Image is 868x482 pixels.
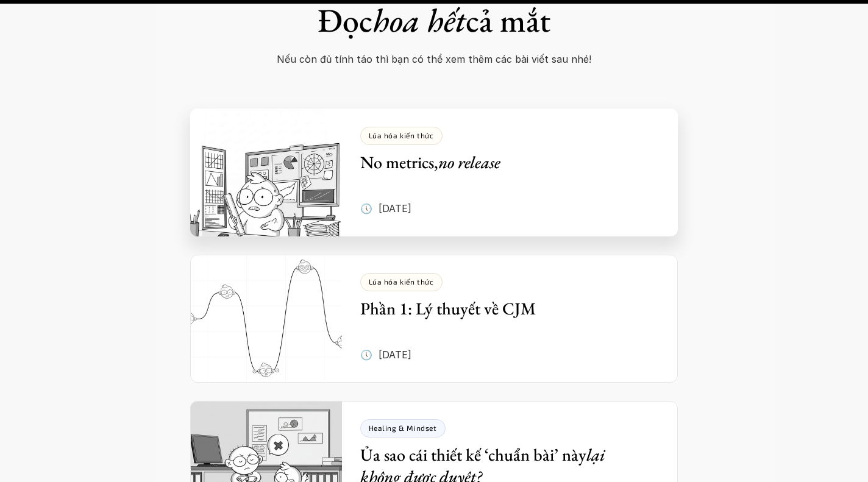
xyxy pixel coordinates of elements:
a: Lúa hóa kiến thứcPhần 1: Lý thuyết về CJM🕔 [DATE] [190,255,678,383]
p: 🕔 [DATE] [360,199,411,218]
p: 🕔 [DATE] [360,346,411,364]
p: Lúa hóa kiến thức [369,131,434,140]
a: Lúa hóa kiến thứcNo metrics,no release🕔 [DATE] [190,108,678,236]
h5: No metrics, [360,151,642,173]
h5: Phần 1: Lý thuyết về CJM [360,297,642,319]
em: no release [438,151,500,173]
p: Healing & Mindset [369,424,437,432]
p: Nếu còn đủ tính táo thì bạn có thể xem thêm các bài viết sau nhé! [237,50,631,68]
h1: Đọc cả mắt [221,1,647,40]
p: Lúa hóa kiến thức [369,277,434,286]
